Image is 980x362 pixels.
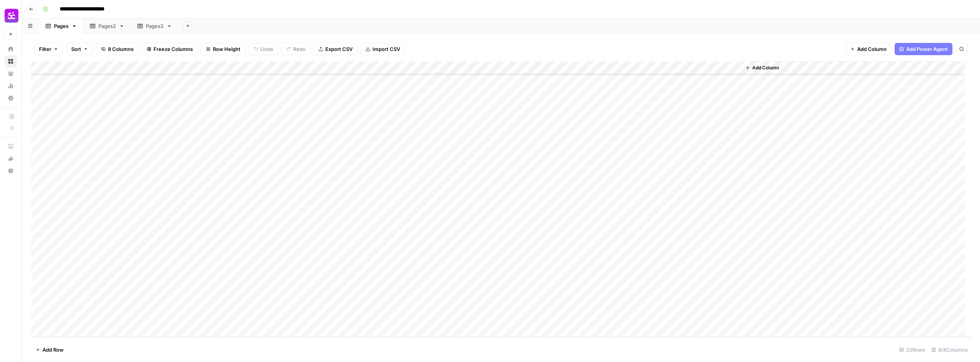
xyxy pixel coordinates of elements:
[5,6,17,25] button: Workspace: Smartcat
[314,43,358,55] button: Export CSV
[34,43,63,55] button: Filter
[906,45,948,53] span: Add Power Agent
[131,18,178,34] a: Pages3
[281,43,310,55] button: Redo
[39,45,51,53] span: Filter
[260,45,273,53] span: Undo
[325,45,353,53] span: Export CSV
[5,43,17,55] a: Home
[928,344,971,356] div: 8/8 Columns
[83,18,131,34] a: Pages2
[66,43,93,55] button: Sort
[845,43,892,55] button: Add Column
[108,45,134,53] span: 8 Columns
[31,344,68,356] button: Add Row
[5,92,17,104] a: Settings
[54,22,69,30] div: Pages
[5,55,17,67] a: Browse
[742,63,782,73] button: Add Column
[201,43,245,55] button: Row Height
[293,45,305,53] span: Redo
[98,22,116,30] div: Pages2
[248,43,278,55] button: Undo
[71,45,81,53] span: Sort
[361,43,405,55] button: Import CSV
[5,152,17,165] button: What's new?
[146,22,163,30] div: Pages3
[5,153,16,164] div: What's new?
[5,165,17,177] button: Help + Support
[213,45,240,53] span: Row Height
[154,45,193,53] span: Freeze Columns
[857,45,887,53] span: Add Column
[895,43,952,55] button: Add Power Agent
[42,346,64,354] span: Add Row
[5,67,17,80] a: Your Data
[39,18,83,34] a: Pages
[896,344,928,356] div: 22 Rows
[752,64,779,71] span: Add Column
[142,43,198,55] button: Freeze Columns
[5,80,17,92] a: Usage
[96,43,139,55] button: 8 Columns
[5,9,18,23] img: Smartcat Logo
[372,45,400,53] span: Import CSV
[5,140,17,152] a: AirOps Academy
